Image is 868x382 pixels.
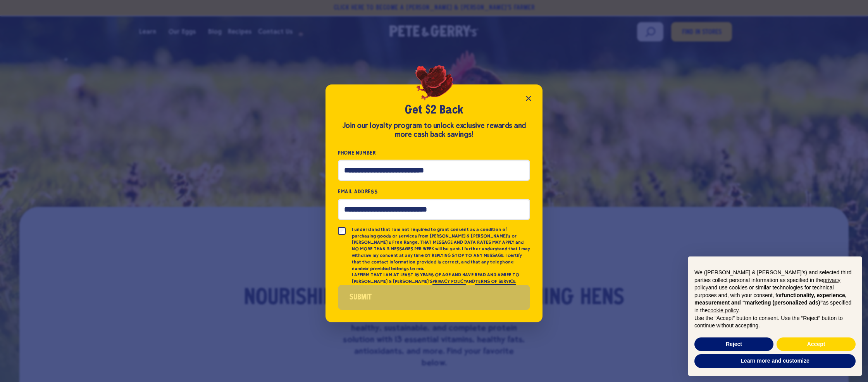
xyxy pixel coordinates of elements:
[338,103,530,118] h2: Get $2 Back
[694,269,856,315] p: We ([PERSON_NAME] & [PERSON_NAME]'s) and selected third parties collect personal information as s...
[338,148,530,157] label: Phone Number
[352,272,530,285] p: I AFFIRM THAT I AM AT LEAST 18 YEARS OF AGE AND HAVE READ AND AGREE TO [PERSON_NAME] & [PERSON_NA...
[694,315,856,330] p: Use the “Accept” button to consent. Use the “Reject” button to continue without accepting.
[338,227,346,235] input: I understand that I am not required to grant consent as a condition of purchasing goods or servic...
[475,279,516,285] a: TERMS OF SERVICE.
[682,250,868,382] div: Notice
[338,285,530,310] button: Submit
[777,337,856,351] button: Accept
[521,91,536,106] button: Close popup
[432,279,466,285] a: PRIVACY POLICY
[708,307,738,313] a: cookie policy
[338,121,530,139] div: Join our loyalty program to unlock exclusive rewards and more cash back savings!
[694,337,773,351] button: Reject
[352,226,530,272] p: I understand that I am not required to grant consent as a condition of purchasing goods or servic...
[338,187,530,196] label: Email Address
[694,354,856,368] button: Learn more and customize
